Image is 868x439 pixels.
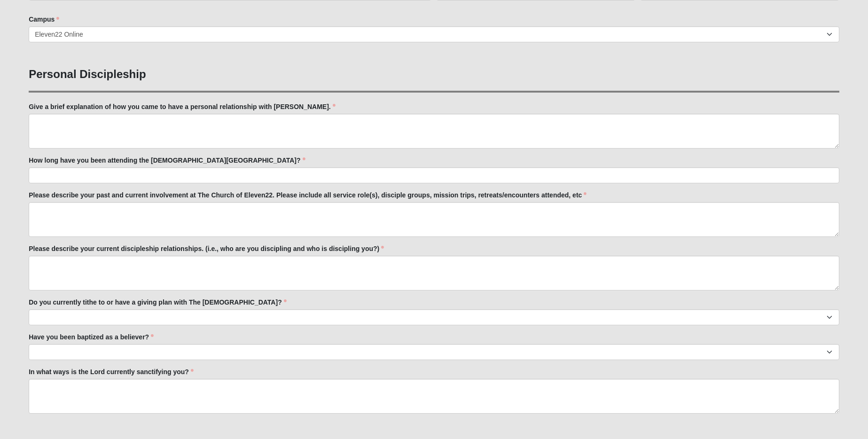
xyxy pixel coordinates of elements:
[29,244,384,253] label: Please describe your current discipleship relationships. (i.e., who are you discipling and who is...
[29,156,305,165] label: How long have you been attending the [DEMOGRAPHIC_DATA][GEOGRAPHIC_DATA]?
[29,102,336,111] label: Give a brief explanation of how you came to have a personal relationship with [PERSON_NAME].
[29,367,194,376] label: In what ways is the Lord currently sanctifying you?
[29,190,586,200] label: Please describe your past and current involvement at The Church of Eleven22. Please include all s...
[29,68,839,81] h3: Personal Discipleship
[29,332,154,342] label: Have you been baptized as a believer?
[29,298,287,307] label: Do you currently tithe to or have a giving plan with The [DEMOGRAPHIC_DATA]?
[29,15,59,24] label: Campus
